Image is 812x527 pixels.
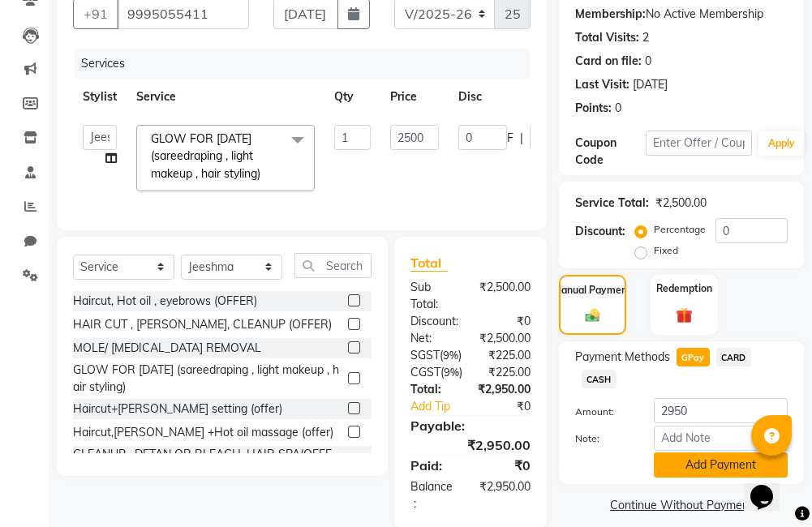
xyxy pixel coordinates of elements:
div: ₹2,500.00 [467,279,543,313]
div: Net: [398,330,467,347]
div: ₹2,500.00 [655,195,707,212]
div: HAIR CUT , [PERSON_NAME], CLEANUP (OFFER) [73,316,332,333]
span: 9% [443,349,458,362]
div: Discount: [398,313,470,330]
span: 9% [444,366,459,379]
div: Total: [398,381,466,398]
span: GLOW FOR [DATE] (sareedraping , light makeup , hair styling) [151,131,260,181]
iframe: chat widget [744,462,796,511]
input: Enter Offer / Coupon Code [646,131,752,156]
span: CASH [582,370,617,388]
div: Last Visit: [575,76,629,93]
button: Add Payment [654,452,788,478]
div: Haircut, Hot oil , eyebrows (OFFER) [73,293,257,310]
span: GPay [677,348,710,366]
div: Membership: [575,6,646,23]
th: Qty [324,79,380,115]
div: MOLE/ [MEDICAL_DATA] REMOVAL [73,340,261,357]
span: | [520,130,523,147]
div: Paid: [398,456,470,475]
div: Discount: [575,223,625,240]
div: ₹0 [483,398,543,415]
span: F [507,130,513,147]
div: Haircut+[PERSON_NAME] setting (offer) [73,401,282,418]
span: SGST [410,348,440,362]
div: 0 [645,53,651,70]
div: Sub Total: [398,279,467,313]
div: 2 [642,29,649,46]
th: Disc [449,79,598,115]
label: Fixed [654,243,678,258]
span: Payment Methods [575,349,670,366]
a: Add Tip [398,398,483,415]
img: _cash.svg [581,307,604,324]
label: Redemption [656,281,712,296]
div: Balance : [398,478,467,512]
span: CARD [716,348,751,366]
div: Total Visits: [575,29,639,46]
span: CGST [410,365,440,379]
div: No Active Membership [575,6,788,23]
label: Amount: [563,405,642,419]
div: ( ) [398,347,474,364]
a: Continue Without Payment [562,497,801,514]
div: Coupon Code [575,135,646,169]
div: ₹2,950.00 [398,435,543,455]
th: Price [380,79,449,115]
span: Total [410,255,448,272]
div: ₹2,950.00 [467,478,543,512]
th: Service [127,79,324,115]
div: [DATE] [633,76,668,93]
div: Card on file: [575,53,642,70]
div: Service Total: [575,195,649,212]
label: Manual Payment [553,283,631,298]
label: Note: [563,431,642,446]
div: Payable: [398,416,543,435]
div: ₹0 [470,456,543,475]
div: GLOW FOR [DATE] (sareedraping , light makeup , hair styling) [73,362,342,396]
label: Percentage [654,222,706,237]
th: Stylist [73,79,127,115]
div: ( ) [398,364,475,381]
div: ₹2,950.00 [466,381,543,398]
div: 0 [615,100,621,117]
div: Haircut,[PERSON_NAME] +Hot oil massage (offer) [73,424,333,441]
div: Points: [575,100,612,117]
input: Search or Scan [294,253,372,278]
div: ₹225.00 [475,364,543,381]
a: x [260,166,268,181]
div: ₹0 [470,313,543,330]
div: ₹225.00 [474,347,543,364]
div: CLEANUP , DETAN OR BLEACH, HAIR SPA(OFFER) [73,446,342,480]
input: Amount [654,398,788,423]
div: ₹2,500.00 [467,330,543,347]
button: Apply [758,131,805,156]
img: _gift.svg [671,306,697,326]
div: Services [75,49,543,79]
input: Add Note [654,426,788,451]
